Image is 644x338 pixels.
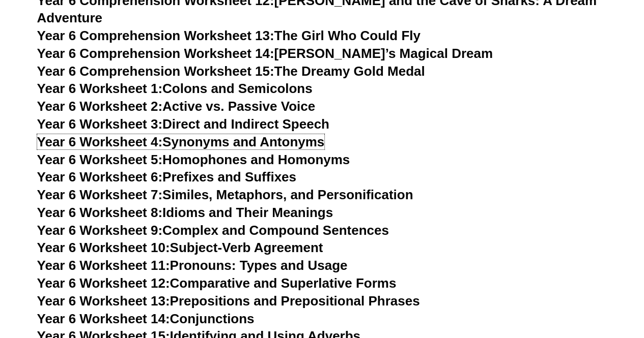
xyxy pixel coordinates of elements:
[37,187,413,202] a: Year 6 Worksheet 7:Similes, Metaphors, and Personification
[37,223,163,238] span: Year 6 Worksheet 9:
[37,81,163,96] span: Year 6 Worksheet 1:
[37,152,350,167] a: Year 6 Worksheet 5:Homophones and Homonyms
[37,134,163,149] span: Year 6 Worksheet 4:
[37,240,170,255] span: Year 6 Worksheet 10:
[37,311,255,326] a: Year 6 Worksheet 14:Conjunctions
[37,169,163,185] span: Year 6 Worksheet 6:
[37,99,315,114] a: Year 6 Worksheet 2:Active vs. Passive Voice
[474,223,644,338] iframe: Chat Widget
[37,223,389,238] a: Year 6 Worksheet 9:Complex and Compound Sentences
[37,240,323,255] a: Year 6 Worksheet 10:Subject-Verb Agreement
[37,46,274,61] span: Year 6 Comprehension Worksheet 14:
[37,81,313,96] a: Year 6 Worksheet 1:Colons and Semicolons
[37,187,163,202] span: Year 6 Worksheet 7:
[37,64,274,79] span: Year 6 Comprehension Worksheet 15:
[37,99,163,114] span: Year 6 Worksheet 2:
[37,205,163,220] span: Year 6 Worksheet 8:
[37,134,325,149] a: Year 6 Worksheet 4:Synonyms and Antonyms
[37,258,170,273] span: Year 6 Worksheet 11:
[37,116,329,132] a: Year 6 Worksheet 3:Direct and Indirect Speech
[37,28,274,43] span: Year 6 Comprehension Worksheet 13:
[37,169,296,185] a: Year 6 Worksheet 6:Prefixes and Suffixes
[37,152,163,167] span: Year 6 Worksheet 5:
[37,275,397,291] a: Year 6 Worksheet 12:Comparative and Superlative Forms
[37,46,493,61] a: Year 6 Comprehension Worksheet 14:[PERSON_NAME]’s Magical Dream
[37,205,333,220] a: Year 6 Worksheet 8:Idioms and Their Meanings
[37,258,348,273] a: Year 6 Worksheet 11:Pronouns: Types and Usage
[37,293,170,309] span: Year 6 Worksheet 13:
[37,293,420,309] a: Year 6 Worksheet 13:Prepositions and Prepositional Phrases
[37,28,421,43] a: Year 6 Comprehension Worksheet 13:The Girl Who Could Fly
[37,311,170,326] span: Year 6 Worksheet 14:
[37,275,170,291] span: Year 6 Worksheet 12:
[37,116,163,132] span: Year 6 Worksheet 3:
[37,64,425,79] a: Year 6 Comprehension Worksheet 15:The Dreamy Gold Medal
